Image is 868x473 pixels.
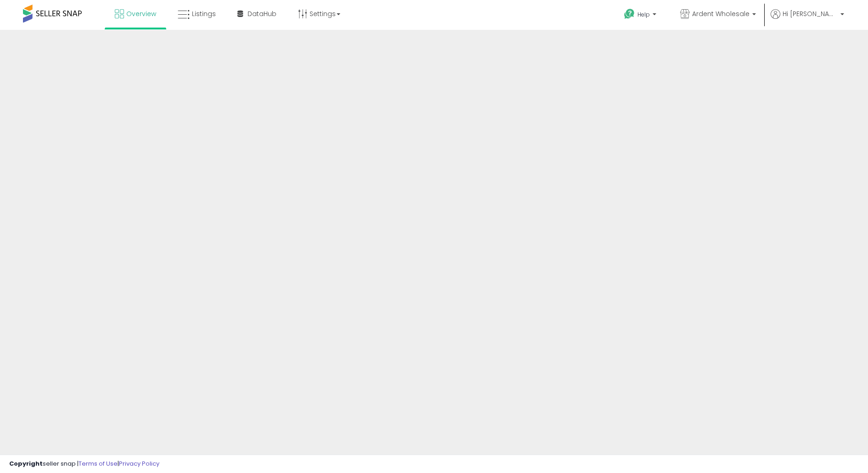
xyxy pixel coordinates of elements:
i: Get Help [624,8,635,20]
span: Listings [192,9,216,18]
a: Help [617,1,665,30]
span: Ardent Wholesale [692,9,750,18]
span: Hi [PERSON_NAME] [783,9,838,18]
a: Hi [PERSON_NAME] [771,9,844,30]
span: Help [637,11,650,18]
span: DataHub [248,9,276,18]
span: Overview [126,9,156,18]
